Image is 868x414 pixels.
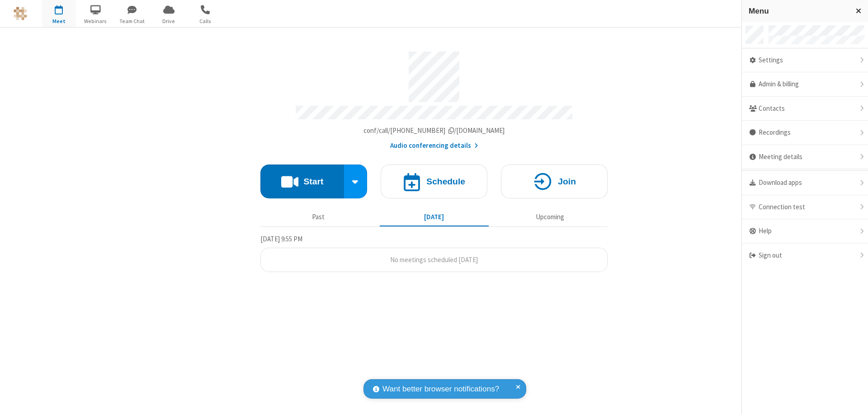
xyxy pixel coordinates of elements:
section: Today's Meetings [260,234,608,273]
h3: Menu [749,7,848,15]
div: Meeting details [742,145,868,169]
div: Help [742,219,868,244]
div: Contacts [742,97,868,121]
div: Start conference options [344,165,368,198]
span: Team Chat [115,17,149,25]
h4: Start [303,177,323,186]
span: Webinars [79,17,113,25]
span: No meetings scheduled [DATE] [390,255,478,264]
span: Meet [42,17,76,25]
div: Connection test [742,195,868,220]
span: Calls [189,17,222,25]
button: Schedule [381,165,487,198]
img: QA Selenium DO NOT DELETE OR CHANGE [14,7,27,20]
button: Past [264,208,373,226]
span: [DATE] 9:55 PM [260,235,302,243]
div: Settings [742,48,868,73]
div: Sign out [742,244,868,268]
button: Copy my meeting room linkCopy my meeting room link [363,126,505,136]
button: Upcoming [495,208,604,226]
button: [DATE] [380,208,489,226]
span: Drive [152,17,186,25]
a: Admin & billing [742,72,868,97]
section: Account details [260,45,608,151]
span: Copy my meeting room link [363,126,505,135]
button: Start [260,165,344,198]
span: Want better browser notifications? [382,383,499,395]
button: Audio conferencing details [390,141,478,151]
h4: Join [558,177,576,186]
div: Recordings [742,121,868,145]
div: Download apps [742,171,868,195]
button: Join [501,165,608,198]
h4: Schedule [426,177,465,186]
